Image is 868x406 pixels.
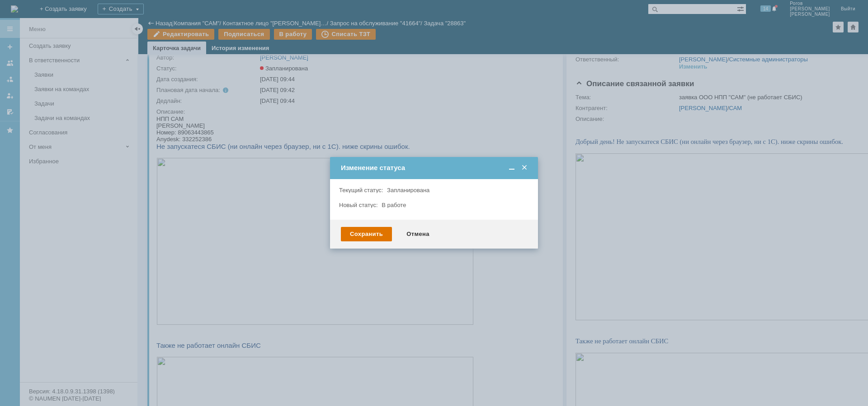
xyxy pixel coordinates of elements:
span: В работе [382,202,406,208]
label: Новый статус: [339,202,378,208]
span: Запланирована [387,187,429,194]
span: Закрыть [520,164,529,172]
label: Текущий статус: [339,187,383,194]
span: Свернуть (Ctrl + M) [507,164,516,172]
div: Изменение статуса [341,164,529,172]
